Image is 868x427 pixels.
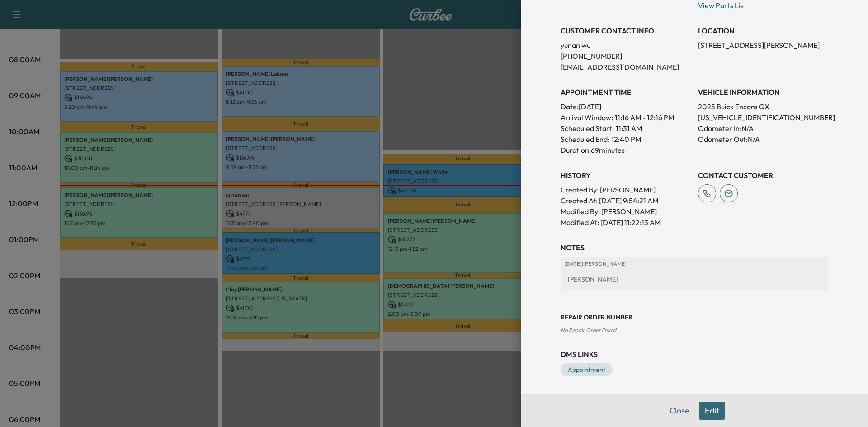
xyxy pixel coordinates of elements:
[561,242,828,253] h3: NOTES
[698,134,828,145] p: Odometer Out: N/A
[561,217,691,228] p: Modified At : [DATE] 11:22:13 AM
[561,363,613,376] a: Appointment
[698,25,828,36] h3: LOCATION
[698,112,828,123] p: [US_VEHICLE_IDENTIFICATION_NUMBER]
[561,25,691,36] h3: CUSTOMER CONTACT INFO
[699,402,725,420] button: Edit
[698,40,828,51] p: [STREET_ADDRESS][PERSON_NAME]
[564,271,825,287] div: [PERSON_NAME]
[561,195,691,206] p: Created At : [DATE] 9:54:21 AM
[561,123,614,134] p: Scheduled Start:
[561,327,616,333] span: No Repair Order linked
[615,112,674,123] span: 11:16 AM - 12:16 PM
[564,260,825,267] p: [DATE] | [PERSON_NAME]
[698,170,828,181] h3: CONTACT CUSTOMER
[561,349,828,360] h3: DMS Links
[664,402,695,420] button: Close
[561,87,691,98] h3: APPOINTMENT TIME
[698,101,828,112] p: 2025 Buick Encore GX
[616,123,642,134] p: 11:31 AM
[561,313,828,322] h3: Repair Order number
[611,134,641,145] p: 12:40 PM
[561,206,691,217] p: Modified By : [PERSON_NAME]
[561,61,691,72] p: [EMAIL_ADDRESS][DOMAIN_NAME]
[698,123,828,134] p: Odometer In: N/A
[561,134,609,145] p: Scheduled End:
[698,87,828,98] h3: VEHICLE INFORMATION
[561,145,691,155] p: Duration: 69 minutes
[561,40,691,51] p: yunan wu
[561,101,691,112] p: Date: [DATE]
[561,112,691,123] p: Arrival Window:
[561,170,691,181] h3: History
[561,184,691,195] p: Created By : [PERSON_NAME]
[561,51,691,61] p: [PHONE_NUMBER]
